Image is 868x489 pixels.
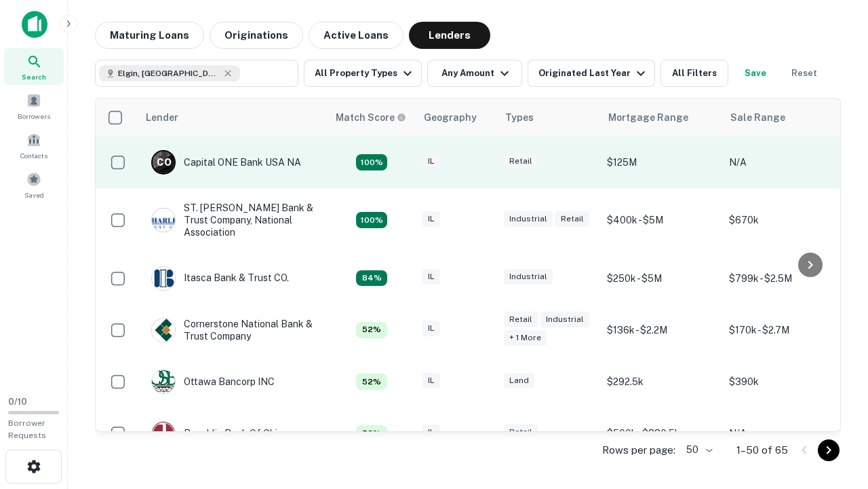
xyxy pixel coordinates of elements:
div: Geography [424,109,477,126]
div: Capitalize uses an advanced AI algorithm to match your search with the best lender. The match sco... [356,374,387,390]
div: Capitalize uses an advanced AI algorithm to match your search with the best lender. The match sco... [356,270,387,287]
img: picture [152,319,175,342]
a: Saved [4,166,64,203]
a: Search [4,48,64,85]
th: Geography [416,98,497,137]
div: Capitalize uses an advanced AI algorithm to match your search with the best lender. The match sco... [356,322,387,338]
img: picture [152,267,175,290]
div: IL [422,153,440,169]
div: Cornerstone National Bank & Trust Company [151,318,314,342]
div: Capital ONE Bank USA NA [151,150,301,175]
div: + 1 more [504,330,547,346]
div: Ottawa Bancorp INC [151,369,275,394]
span: Elgin, [GEOGRAPHIC_DATA], [GEOGRAPHIC_DATA] [118,67,220,79]
div: Industrial [504,211,553,227]
img: capitalize-icon.png [22,11,47,38]
button: Lenders [409,22,490,49]
button: Originated Last Year [528,60,655,87]
span: Borrowers [18,111,50,122]
td: $390k [722,356,844,407]
img: picture [152,422,175,445]
div: Land [504,373,534,388]
th: Sale Range [722,98,844,137]
div: IL [422,373,440,388]
th: Mortgage Range [600,98,722,137]
button: Any Amount [427,60,522,87]
div: Retail [504,153,538,169]
span: Borrower Requests [8,418,46,440]
div: Capitalize uses an advanced AI algorithm to match your search with the best lender. The match sco... [356,425,387,441]
span: Contacts [20,150,47,161]
td: $250k - $5M [600,253,722,304]
img: picture [152,209,175,232]
iframe: Chat Widget [800,380,868,446]
div: IL [422,269,440,285]
div: Capitalize uses an advanced AI algorithm to match your search with the best lender. The match sco... [336,110,406,125]
button: Active Loans [309,22,403,49]
div: ST. [PERSON_NAME] Bank & Trust Company, National Association [151,202,314,239]
td: N/A [722,407,844,459]
button: Go to next page [818,439,840,461]
th: Capitalize uses an advanced AI algorithm to match your search with the best lender. The match sco... [328,98,416,137]
button: All Filters [660,60,728,87]
td: $799k - $2.5M [722,253,844,304]
td: $125M [600,137,722,188]
th: Types [497,98,600,137]
th: Lender [138,98,328,137]
div: Sale Range [730,109,785,126]
div: Types [505,109,534,126]
div: Capitalize uses an advanced AI algorithm to match your search with the best lender. The match sco... [356,154,387,170]
button: Save your search to get updates of matches that match your search criteria. [734,60,777,87]
p: Rows per page: [602,442,675,458]
td: $170k - $2.7M [722,304,844,356]
a: Borrowers [4,88,64,124]
div: IL [422,321,440,336]
h6: Match Score [336,110,403,125]
div: Lender [146,109,178,126]
div: 50 [681,440,715,460]
div: Mortgage Range [608,109,688,126]
p: C O [157,156,171,170]
button: Maturing Loans [95,22,204,49]
div: Originated Last Year [538,65,649,81]
div: Retail [504,424,538,440]
button: Reset [783,60,826,87]
div: Industrial [504,269,553,285]
div: Capitalize uses an advanced AI algorithm to match your search with the best lender. The match sco... [356,212,387,228]
td: N/A [722,137,844,188]
img: picture [152,370,175,393]
div: Retail [504,312,538,327]
div: Industrial [540,312,589,327]
p: 1–50 of 65 [736,442,788,458]
td: $670k [722,188,844,253]
a: Contacts [4,127,64,164]
span: Saved [24,189,44,200]
td: $292.5k [600,356,722,407]
div: IL [422,211,440,227]
span: 0 / 10 [8,397,27,407]
span: Search [22,71,46,82]
td: $400k - $5M [600,188,722,253]
div: Republic Bank Of Chicago [151,421,300,446]
button: Originations [210,22,303,49]
div: Itasca Bank & Trust CO. [151,266,289,291]
button: All Property Types [304,60,422,87]
div: Retail [555,211,589,227]
td: $136k - $2.2M [600,304,722,356]
div: IL [422,424,440,440]
td: $500k - $880.5k [600,407,722,459]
